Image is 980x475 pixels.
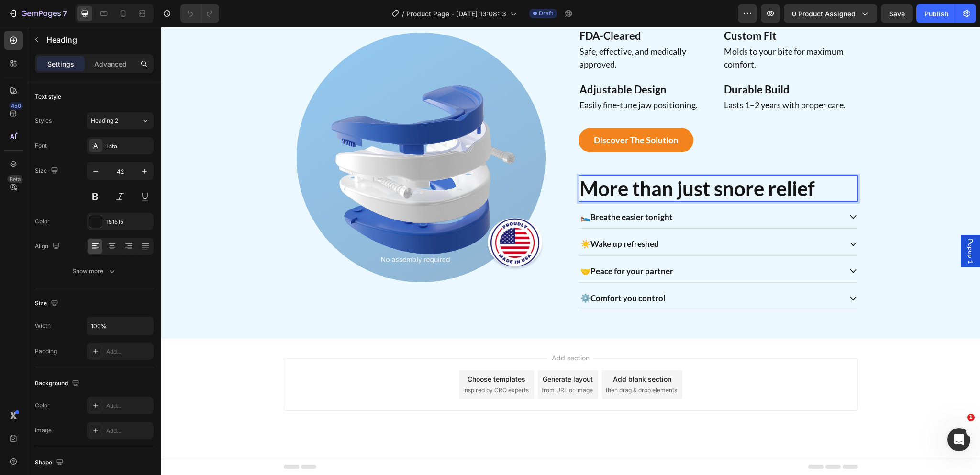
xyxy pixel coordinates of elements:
button: 7 [4,4,71,23]
iframe: Design area [161,27,980,475]
div: Color [35,217,50,226]
p: Heading [46,34,150,46]
div: Choose templates [306,347,364,357]
div: Align [35,240,62,253]
span: Product Page - [DATE] 13:08:13 [406,9,506,19]
strong: Breathe easier tonight [429,185,512,195]
div: Shape [35,456,66,469]
span: from URL or image [380,359,432,368]
div: Undo/Redo [180,4,219,23]
p: Molds to your bite for maximum comfort. [563,18,696,44]
span: Popup 1 [804,212,814,237]
img: gempages_451081390222476386-f7dd368e-d116-4801-b166-9cbb288a8c94.png [122,6,402,255]
span: 1 [967,414,975,421]
div: Font [35,141,47,150]
div: Lato [106,142,151,151]
span: then drag & drop elements [445,359,516,368]
div: 450 [9,102,23,110]
span: 0 product assigned [792,9,856,19]
p: ☀️ [419,211,498,223]
input: Auto [87,317,153,335]
div: Add... [106,427,151,435]
div: Size [35,164,60,177]
div: Image [35,426,52,435]
div: Add blank section [452,347,510,357]
strong: Custom Fit [563,2,615,15]
p: Discover the Solution [433,108,517,119]
a: Discover the Solution [417,101,532,126]
div: Styles [35,116,52,125]
span: / [402,9,404,19]
div: Add... [106,402,151,410]
strong: Peace for your partner [429,239,512,249]
button: Show more [35,263,154,280]
h2: FDA-Cleared [417,3,552,15]
button: Save [881,4,913,23]
div: Add... [106,348,151,356]
button: Heading 2 [87,112,154,129]
p: More than just snore relief [418,150,696,174]
p: Lasts 1–2 years with proper care. [563,72,696,85]
p: 🤝 [419,238,512,251]
button: Publish [916,4,957,23]
h2: Rich Text Editor. Editing area: main [417,149,697,174]
button: 0 product assigned [784,4,877,23]
span: inspired by CRO experts [302,359,367,368]
span: Add section [387,326,432,336]
p: 🛌 [419,184,512,197]
span: Save [889,10,905,18]
p: 7 [63,8,67,19]
div: Color [35,401,50,410]
iframe: Intercom live chat [947,428,970,451]
p: Advanced [94,59,127,69]
strong: Wake up refreshed [429,212,498,222]
strong: Comfort you control [429,266,504,276]
div: Show more [72,266,117,276]
span: Heading 2 [91,116,118,125]
div: Padding [35,347,57,356]
strong: Durable Build [563,56,628,69]
div: 151515 [106,218,151,226]
div: Beta [7,175,23,183]
div: Width [35,322,51,330]
p: ⚙️ [419,265,504,278]
strong: Adjustable Design [418,56,505,69]
span: Draft [539,9,553,18]
p: Safe, effective, and medically approved. [418,18,551,44]
div: Text style [35,93,61,101]
div: Size [35,297,60,310]
div: Generate layout [381,347,432,357]
div: Background [35,377,81,390]
p: Settings [47,59,74,69]
p: Easily fine-tune jaw positioning. [418,72,551,85]
div: Publish [924,9,948,19]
